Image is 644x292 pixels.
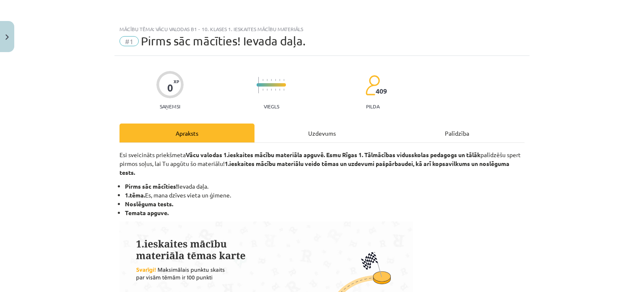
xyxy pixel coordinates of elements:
img: icon-short-line-57e1e144782c952c97e751825c79c345078a6d821885a25fce030b3d8c18986b.svg [279,89,280,91]
strong: Vācu valodas [186,151,222,158]
img: icon-short-line-57e1e144782c952c97e751825c79c345078a6d821885a25fce030b3d8c18986b.svg [275,89,276,91]
p: Saņemsi [156,103,184,109]
p: Viegls [264,103,279,109]
span: XP [174,79,179,84]
div: 0 [167,82,173,94]
p: pilda [366,103,379,109]
img: students-c634bb4e5e11cddfef0936a35e636f08e4e9abd3cc4e673bd6f9a4125e45ecb1.svg [365,75,380,96]
li: Ievada daļa. [125,182,525,191]
img: icon-close-lesson-0947bae3869378f0d4975bcd49f059093ad1ed9edebbc8119c70593378902aed.svg [5,34,9,40]
b: Noslēguma tests. [125,200,173,208]
span: Pirms sāc mācīties! Ievada daļa. [141,34,306,48]
img: icon-short-line-57e1e144782c952c97e751825c79c345078a6d821885a25fce030b3d8c18986b.svg [262,89,263,91]
div: Mācību tēma: Vācu valodas b1 - 10. klases 1. ieskaites mācību materiāls [119,26,525,32]
b: 1.tēma. [125,191,145,199]
img: icon-short-line-57e1e144782c952c97e751825c79c345078a6d821885a25fce030b3d8c18986b.svg [271,89,272,91]
img: icon-short-line-57e1e144782c952c97e751825c79c345078a6d821885a25fce030b3d8c18986b.svg [271,79,272,81]
p: Esi sveicināts priekšmeta palīdzēšu spert pirmos soļus, lai Tu apgūtu šo materiālu! [119,150,525,177]
div: Apraksts [119,124,254,142]
b: Pirms sāc mācīties! [125,182,178,190]
img: icon-short-line-57e1e144782c952c97e751825c79c345078a6d821885a25fce030b3d8c18986b.svg [279,79,280,81]
img: icon-short-line-57e1e144782c952c97e751825c79c345078a6d821885a25fce030b3d8c18986b.svg [275,79,276,81]
div: Palīdzība [390,124,525,142]
li: Es, mana dzīves vieta un ģimene. [125,191,525,200]
img: icon-short-line-57e1e144782c952c97e751825c79c345078a6d821885a25fce030b3d8c18986b.svg [267,79,267,81]
div: Uzdevums [254,124,390,142]
span: #1 [119,36,139,46]
span: 409 [376,87,387,95]
strong: 1.ieskaites mācību materiālu veido tēmas un uzdevumi pašpārbaudei, kā arī kopsavilkums un noslēgu... [119,160,509,176]
img: icon-short-line-57e1e144782c952c97e751825c79c345078a6d821885a25fce030b3d8c18986b.svg [283,89,284,91]
strong: 1.ieskaites mācību materiāla apguvē. Esmu Rīgas 1. Tālmācības vidusskolas pedagogs un tālāk [223,151,480,158]
img: icon-short-line-57e1e144782c952c97e751825c79c345078a6d821885a25fce030b3d8c18986b.svg [262,79,263,81]
img: icon-long-line-d9ea69661e0d244f92f715978eff75569469978d946b2353a9bb055b3ed8787d.svg [258,77,259,93]
b: Temata apguve. [125,209,169,216]
img: icon-short-line-57e1e144782c952c97e751825c79c345078a6d821885a25fce030b3d8c18986b.svg [283,79,284,81]
img: icon-short-line-57e1e144782c952c97e751825c79c345078a6d821885a25fce030b3d8c18986b.svg [267,89,267,91]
